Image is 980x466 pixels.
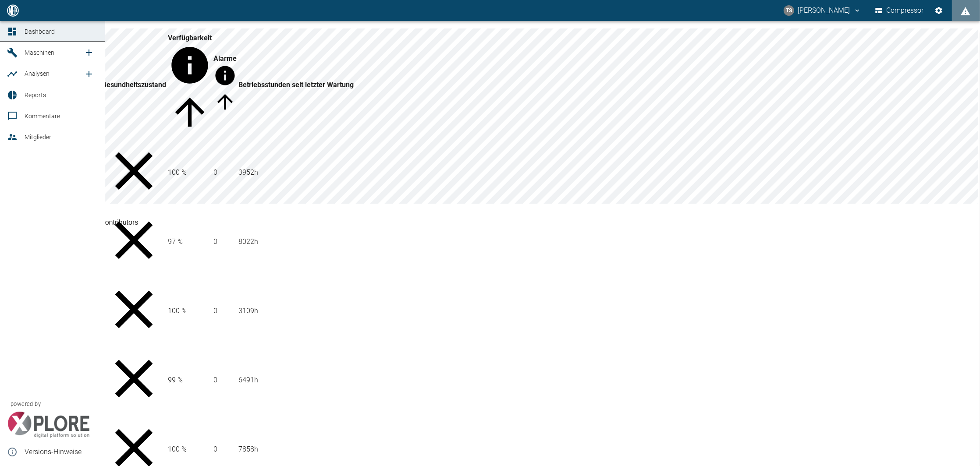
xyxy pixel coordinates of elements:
[102,277,166,345] div: No data
[25,92,46,99] span: Reports
[11,400,41,408] span: powered by
[238,444,354,455] div: 7858 h
[25,49,54,56] span: Maschinen
[25,447,98,457] span: Versions-Hinweise
[25,134,51,141] span: Mitglieder
[7,412,90,438] img: Xplore Logo
[25,28,978,204] canvas: Map
[213,237,217,246] span: 0
[102,139,166,206] div: No data
[25,28,55,35] span: Dashboard
[873,3,926,18] button: Compressor
[168,237,183,246] span: 97 %
[80,44,98,61] a: new /machines
[168,376,183,384] span: 99 %
[213,53,237,90] div: berechnet für die letzten 7 Tage
[931,3,947,18] button: Einstellungen
[238,32,354,138] th: Betriebsstunden seit letzter Wartung
[238,167,354,178] div: 3952 h
[102,208,166,275] div: No data
[101,32,167,138] th: Gesundheitszustand
[238,306,354,316] div: 3109 h
[25,70,50,77] span: Analysen
[238,237,354,247] div: 8022 h
[25,113,60,120] span: Kommentare
[213,376,217,384] span: 0
[782,3,863,18] button: timo.streitbuerger@arcanum-energy.de
[213,445,217,453] span: 0
[80,65,98,83] a: new /analyses/list/0
[238,375,354,385] div: 6491 h
[168,33,212,90] div: berechnet für die letzten 7 Tage
[213,168,217,177] span: 0
[168,445,187,453] span: 100 %
[784,5,794,16] div: TS
[6,4,20,16] img: logo
[102,346,166,414] div: No data
[168,168,187,177] span: 100 %
[213,307,217,315] span: 0
[168,307,187,315] span: 100 %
